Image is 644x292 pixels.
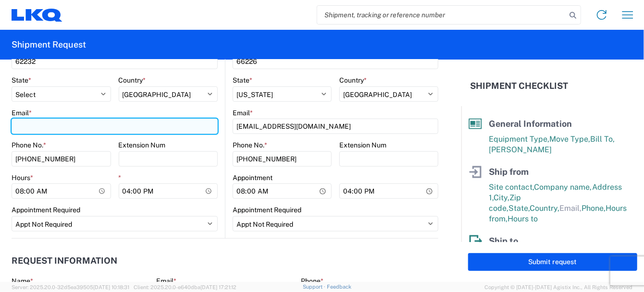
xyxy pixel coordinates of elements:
span: City, [494,193,509,202]
span: Site contact, [489,182,534,192]
label: Name [12,277,33,285]
h2: Request Information [12,256,117,266]
h2: Shipment Checklist [470,80,568,92]
span: Ship from [489,167,529,177]
button: Submit request [468,253,637,271]
span: [PERSON_NAME] [489,145,552,154]
label: Appointment Required [233,206,301,214]
label: Extension Num [339,141,386,149]
label: Extension Num [119,141,166,149]
span: Client: 2025.20.0-e640dba [134,284,236,290]
label: Email [233,109,253,117]
label: Country [119,76,146,85]
label: Hours [12,173,33,182]
a: Feedback [327,284,351,290]
input: Shipment, tracking or reference number [317,6,566,24]
span: Email, [559,204,582,213]
span: Phone, [582,204,606,213]
label: State [233,76,252,85]
label: Phone No. [12,141,46,149]
span: [DATE] 17:21:12 [200,284,236,290]
span: Server: 2025.20.0-32d5ea39505 [12,284,129,290]
label: Country [339,76,367,85]
span: Hours to [508,214,538,223]
span: Copyright © [DATE]-[DATE] Agistix Inc., All Rights Reserved [484,283,632,292]
span: Equipment Type, [489,134,549,144]
label: Appointment [233,173,272,182]
label: Appointment Required [12,206,80,214]
span: [DATE] 10:18:31 [93,284,129,290]
label: Email [12,109,32,117]
span: State, [508,204,530,213]
span: Country, [530,204,559,213]
a: Support [303,284,327,290]
h2: Shipment Request [12,39,86,50]
span: Ship to [489,236,518,246]
span: Move Type, [549,134,590,144]
label: Phone [301,277,324,285]
label: Phone No. [233,141,267,149]
label: Email [156,277,176,285]
span: Bill To, [590,134,615,144]
span: General Information [489,119,572,129]
span: Company name, [534,182,592,192]
label: State [12,76,31,85]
